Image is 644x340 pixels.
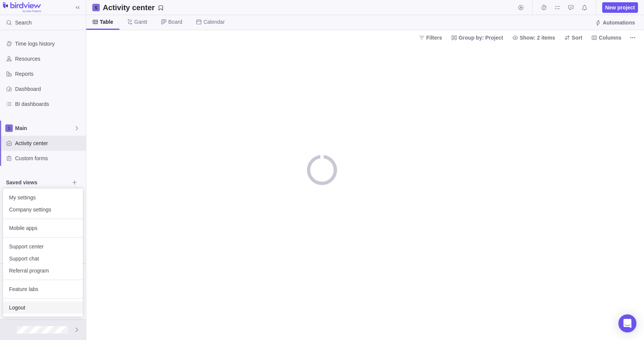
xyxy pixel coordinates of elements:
span: Referral program [9,267,77,274]
a: Mobile apps [3,222,83,234]
span: Feature labs [9,285,77,293]
a: Logout [3,302,83,314]
a: Referral program [3,265,83,277]
a: Support center [3,240,83,253]
span: Support center [9,243,77,250]
a: My settings [3,191,83,204]
a: Company settings [3,204,83,216]
a: Feature labs [3,283,83,295]
span: Logout [9,304,77,311]
span: Company settings [9,206,77,213]
span: Support chat [9,255,77,262]
div: Img Srcx Onerroralertdocumentcookie [5,325,14,334]
a: Support chat [3,253,83,265]
span: My settings [9,194,77,201]
span: Mobile apps [9,224,77,232]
